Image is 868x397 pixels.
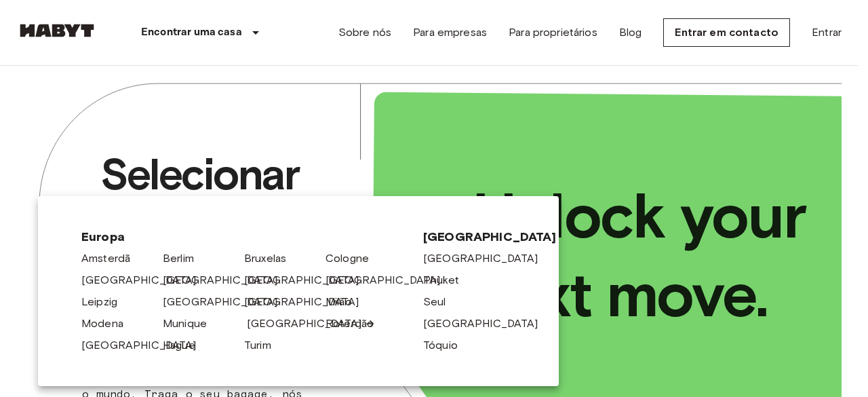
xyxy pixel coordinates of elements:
a: Phuket [423,272,473,288]
a: [GEOGRAPHIC_DATA] [163,272,292,288]
a: Leipzig [81,294,131,310]
a: Turim [244,337,285,354]
a: [GEOGRAPHIC_DATA] [423,316,552,332]
a: Berlim [163,250,208,267]
a: Bruxelas [244,250,300,267]
a: Seul [423,294,460,310]
a: Hague [163,337,209,354]
a: [GEOGRAPHIC_DATA] [81,337,210,354]
a: [GEOGRAPHIC_DATA] [247,316,376,332]
a: Tóquio [423,337,471,354]
span: [GEOGRAPHIC_DATA] [423,229,515,245]
a: [GEOGRAPHIC_DATA] [325,272,454,288]
a: Cologne [325,250,382,267]
a: [GEOGRAPHIC_DATA] [423,250,552,267]
a: [GEOGRAPHIC_DATA] [244,272,373,288]
a: [GEOGRAPHIC_DATA] [81,272,210,288]
a: Modena [81,316,137,332]
a: Milão [325,294,366,310]
a: [GEOGRAPHIC_DATA] [163,294,292,310]
span: Europa [81,229,401,245]
a: [GEOGRAPHIC_DATA] [244,294,373,310]
a: Munique [163,316,220,332]
a: Amsterdã [81,250,144,267]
